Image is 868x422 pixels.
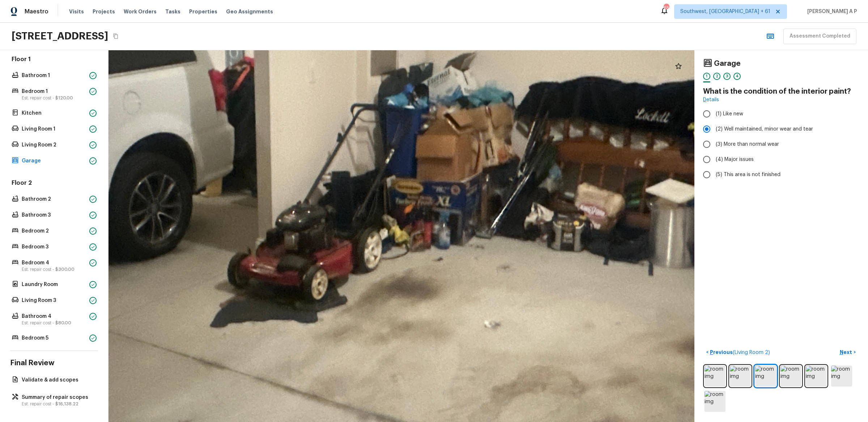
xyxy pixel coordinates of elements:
[664,4,669,12] div: 658
[716,141,779,148] span: (3) More than normal wear
[22,281,86,288] p: Laundry Room
[703,346,773,358] button: <Previous(Living Room 2)
[705,366,726,387] img: room img
[716,171,780,178] span: (5) This area is not finished
[10,358,98,368] h4: Final Review
[55,321,71,325] span: $80.00
[22,297,86,304] p: Living Room 3
[22,196,86,203] p: Bathroom 2
[703,73,710,80] div: 1
[22,401,94,407] p: Est. repair cost -
[226,8,273,15] span: Geo Assignments
[836,346,859,358] button: Next>
[22,72,86,79] p: Bathroom 1
[189,8,217,15] span: Properties
[703,87,859,96] h4: What is the condition of the interior paint?
[22,259,86,267] p: Bedroom 4
[716,156,754,163] span: (4) Major issues
[55,402,78,406] span: $16,138.22
[22,267,86,272] p: Est. repair cost -
[22,95,86,101] p: Est. repair cost -
[733,350,770,355] span: ( Living Room 2 )
[10,179,98,188] h5: Floor 2
[804,8,857,15] span: [PERSON_NAME] A P
[733,73,741,80] div: 4
[703,96,719,103] a: Details
[716,125,813,133] span: (2) Well maintained, minor wear and tear
[124,8,157,15] span: Work Orders
[705,391,726,412] img: room img
[165,9,180,14] span: Tasks
[730,366,751,387] img: room img
[22,320,86,326] p: Est. repair cost -
[22,125,86,133] p: Living Room 1
[22,394,94,401] p: Summary of repair scopes
[22,243,86,251] p: Bedroom 3
[22,227,86,235] p: Bedroom 2
[755,366,776,387] img: room img
[25,8,48,15] span: Maestro
[22,212,86,219] p: Bathroom 3
[714,59,741,68] h4: Garage
[22,313,86,320] p: Bathroom 4
[840,349,854,356] p: Next
[55,267,75,272] span: $300.00
[780,366,801,387] img: room img
[22,376,94,384] p: Validate & add scopes
[69,8,84,15] span: Visits
[716,110,743,118] span: (1) Like new
[55,96,73,100] span: $120.00
[22,157,86,165] p: Garage
[12,30,108,43] h2: [STREET_ADDRESS]
[723,73,731,80] div: 3
[709,349,770,356] p: Previous
[806,366,827,387] img: room img
[713,73,720,80] div: 2
[93,8,115,15] span: Projects
[831,366,852,387] img: room img
[22,110,86,117] p: Kitchen
[111,31,120,41] button: Copy Address
[680,8,770,15] span: Southwest, [GEOGRAPHIC_DATA] + 61
[22,88,86,95] p: Bedroom 1
[10,55,98,65] h5: Floor 1
[22,334,86,342] p: Bedroom 5
[22,141,86,149] p: Living Room 2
